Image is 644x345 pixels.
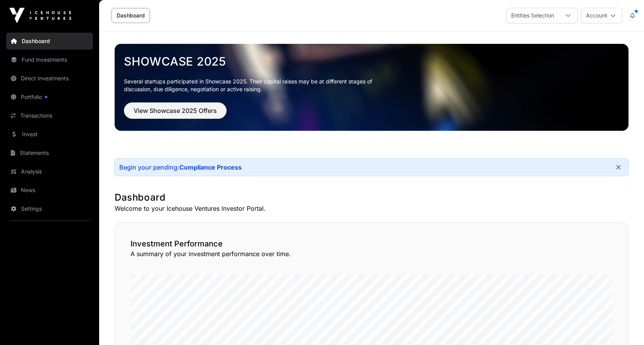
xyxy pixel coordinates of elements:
[119,163,242,171] div: Begin your pending:
[124,54,619,68] a: Showcase 2025
[179,163,242,171] a: Compliance Process
[9,8,71,23] img: Icehouse Ventures Logo
[6,107,93,124] a: Transactions
[131,238,613,249] h2: Investment Performance
[6,126,93,143] a: Invest
[115,204,629,213] p: Welcome to your Icehouse Ventures Investor Portal.
[6,200,93,217] a: Settings
[6,144,93,161] a: Statements
[134,106,217,115] span: View Showcase 2025 Offers
[605,308,644,345] iframe: Chat Widget
[115,191,629,204] h1: Dashboard
[131,249,613,258] p: A summary of your investment performance over time.
[613,162,624,173] button: Close
[6,182,93,199] a: News
[507,8,559,23] div: Entities Selection
[581,8,622,23] button: Account
[6,51,93,68] a: Fund Investments
[112,8,150,23] a: Dashboard
[124,110,227,118] a: View Showcase 2025 Offers
[6,70,93,87] a: Direct Investments
[6,163,93,180] a: Analysis
[115,44,629,131] img: Showcase 2025
[124,102,227,119] button: View Showcase 2025 Offers
[6,88,93,106] a: Portfolio
[124,78,384,93] p: Several startups participated in Showcase 2025. Their capital raises may be at different stages o...
[6,33,93,50] a: Dashboard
